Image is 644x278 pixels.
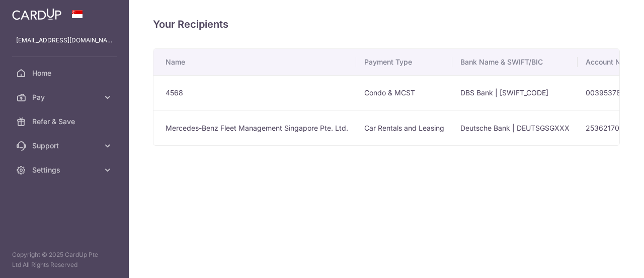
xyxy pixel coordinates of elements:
td: Mercedes-Benz Fleet Management Singapore Pte. Ltd. [153,110,356,146]
iframe: Opens a widget where you can find more information [580,248,634,273]
h4: Your Recipients [153,16,620,32]
th: Account No. [578,49,638,75]
td: DBS Bank | [SWIFT_CODE] [452,75,578,110]
p: [EMAIL_ADDRESS][DOMAIN_NAME] [16,35,113,45]
img: CardUp [12,8,61,20]
span: Support [32,141,99,151]
span: Pay [32,92,99,102]
th: Name [153,49,356,75]
span: Home [32,68,99,78]
td: Deutsche Bank | DEUTSGSGXXX [452,110,578,146]
td: 2536217000 [578,110,638,146]
th: Payment Type [356,49,452,75]
span: Settings [32,165,99,175]
td: 0039537824 [578,75,638,110]
th: Bank Name & SWIFT/BIC [452,49,578,75]
td: 4568 [153,75,356,110]
td: Car Rentals and Leasing [356,110,452,146]
span: Refer & Save [32,117,99,127]
td: Condo & MCST [356,75,452,110]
